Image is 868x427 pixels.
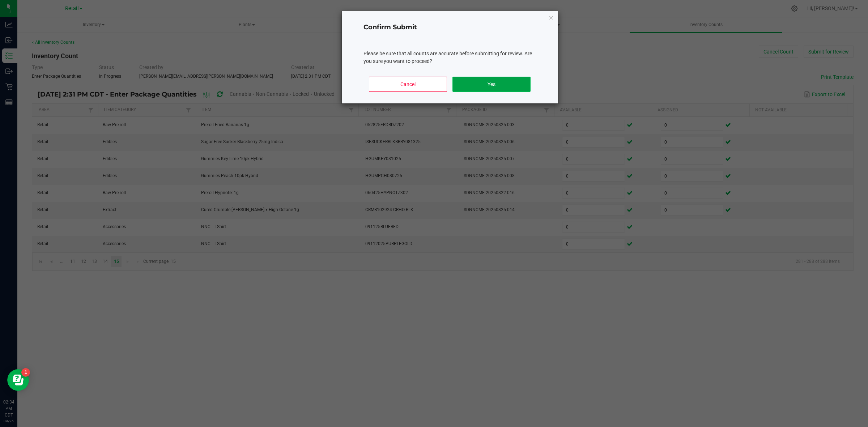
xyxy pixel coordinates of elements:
button: Yes [452,77,530,92]
iframe: Resource center [7,369,29,391]
iframe: Resource center unread badge [21,368,30,377]
button: Cancel [369,77,447,92]
button: Close [549,13,554,22]
div: Please be sure that all counts are accurate before submitting for review. Are you sure you want t... [363,50,536,65]
h4: Confirm Submit [363,23,536,32]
